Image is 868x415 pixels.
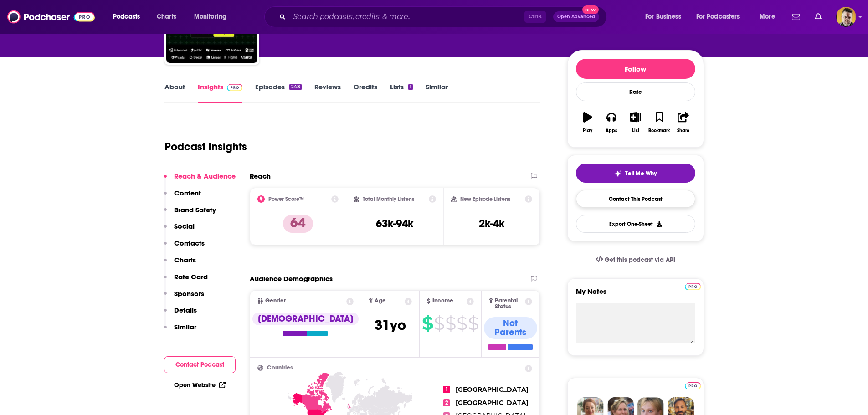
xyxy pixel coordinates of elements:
span: 2 [443,399,450,406]
span: Income [432,298,453,304]
a: Show notifications dropdown [811,9,825,25]
a: InsightsPodchaser Pro [198,82,243,103]
span: Parental Status [495,298,524,310]
h2: New Episode Listens [460,196,510,202]
button: Follow [576,59,695,79]
h2: Audience Demographics [250,274,333,283]
span: Ctrl K [524,11,546,23]
h2: Reach [250,172,271,180]
button: Details [164,306,197,323]
button: Bookmark [647,106,671,139]
a: Charts [151,10,182,24]
div: Not Parents [484,317,538,339]
div: 248 [289,84,301,90]
button: Rate Card [164,272,208,289]
a: Pro website [685,282,701,290]
button: Contact Podcast [164,356,236,373]
button: Sponsors [164,289,204,306]
div: Play [583,128,592,133]
span: [GEOGRAPHIC_DATA] [456,399,529,407]
p: Charts [174,256,196,264]
button: Brand Safety [164,205,216,222]
span: $ [445,316,456,331]
div: Share [677,128,689,133]
a: Credits [354,82,377,103]
button: Charts [164,256,196,272]
p: 64 [283,215,313,233]
span: Age [375,298,386,304]
span: Podcasts [113,10,140,23]
button: open menu [639,10,693,24]
button: List [623,106,647,139]
a: Reviews [314,82,341,103]
img: Podchaser - Follow, Share and Rate Podcasts [7,8,95,26]
button: open menu [753,10,786,24]
p: Brand Safety [174,205,216,214]
button: open menu [107,10,152,24]
p: Reach & Audience [174,172,236,180]
p: Rate Card [174,272,208,281]
button: Show profile menu [836,7,856,27]
div: Rate [576,82,695,101]
a: Show notifications dropdown [788,9,804,25]
p: Content [174,189,201,197]
a: Contact This Podcast [576,190,695,208]
button: open menu [690,10,753,24]
a: Lists1 [390,82,413,103]
span: For Business [645,10,681,23]
div: List [632,128,639,133]
button: Apps [600,106,623,139]
span: Gender [265,298,286,304]
span: $ [457,316,467,331]
button: open menu [188,10,238,24]
span: New [582,5,599,14]
p: Sponsors [174,289,204,298]
p: Similar [174,323,196,331]
a: Open Website [174,381,226,389]
span: More [760,10,775,23]
a: Episodes248 [255,82,301,103]
span: Logged in as JohnMoore [836,7,856,27]
p: Details [174,306,197,314]
img: Podchaser Pro [685,283,701,290]
button: tell me why sparkleTell Me Why [576,164,695,183]
span: Monitoring [194,10,226,23]
span: 31 yo [375,316,406,334]
div: Apps [606,128,617,133]
img: Podchaser Pro [685,382,701,389]
label: My Notes [576,287,695,303]
div: Bookmark [648,128,670,133]
p: Contacts [174,239,205,247]
a: About [164,82,185,103]
a: Pro website [685,381,701,389]
h1: Podcast Insights [164,140,247,154]
span: Charts [157,10,176,23]
img: Podchaser Pro [227,84,243,91]
button: Play [576,106,600,139]
button: Export One-Sheet [576,215,695,233]
button: Contacts [164,239,205,256]
img: User Profile [836,7,856,27]
h2: Total Monthly Listens [363,196,414,202]
p: Social [174,222,195,231]
span: $ [434,316,444,331]
a: Similar [426,82,448,103]
button: Social [164,222,195,239]
span: Open Advanced [557,15,595,19]
button: Similar [164,323,196,339]
h2: Power Score™ [268,196,304,202]
div: 1 [408,84,413,90]
span: For Podcasters [696,10,740,23]
span: Tell Me Why [625,170,657,177]
a: Get this podcast via API [588,249,683,271]
h3: 63k-94k [376,217,413,231]
button: Share [671,106,695,139]
button: Reach & Audience [164,172,236,189]
h3: 2k-4k [479,217,504,231]
button: Content [164,189,201,205]
input: Search podcasts, credits, & more... [289,10,524,24]
img: tell me why sparkle [614,170,621,177]
button: Open AdvancedNew [553,11,599,22]
span: Get this podcast via API [605,256,675,264]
